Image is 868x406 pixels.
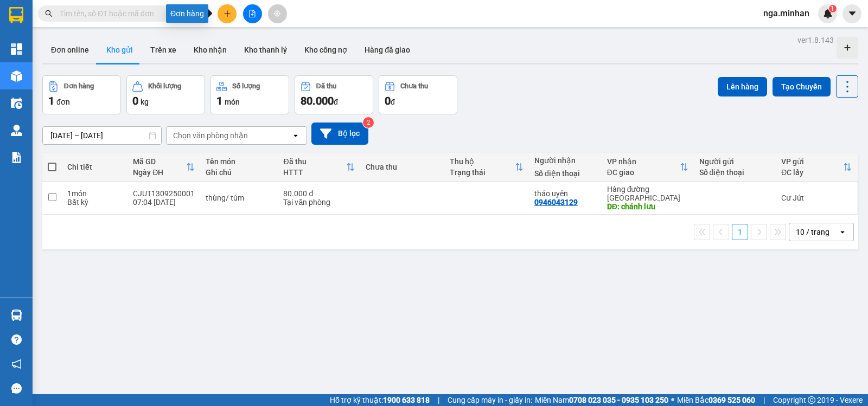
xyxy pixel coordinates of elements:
[808,396,815,404] span: copyright
[283,168,346,177] div: HTTT
[391,98,395,106] span: đ
[283,189,354,198] div: 80.000 đ
[776,153,857,182] th: Toggle SortBy
[243,4,262,23] button: file-add
[206,168,272,177] div: Ghi chú
[133,198,195,207] div: 07:04 [DATE]
[330,394,430,406] span: Hỗ trợ kỹ thuật:
[133,157,186,166] div: Mã GD
[127,153,200,182] th: Toggle SortBy
[126,75,205,114] button: Khối lượng0kg
[64,82,94,90] div: Đơn hàng
[438,394,439,406] span: |
[400,82,428,90] div: Chưa thu
[166,4,208,23] div: Đơn hàng
[11,383,22,394] span: message
[385,94,391,107] span: 0
[67,189,122,198] div: 1 món
[699,168,770,177] div: Số điện thoại
[363,117,374,128] sup: 2
[67,198,122,207] div: Bất kỳ
[206,157,272,166] div: Tên món
[133,168,186,177] div: Ngày ĐH
[379,75,457,114] button: Chưa thu0đ
[283,157,346,166] div: Đã thu
[11,125,22,136] img: warehouse-icon
[796,227,829,237] div: 10 / trang
[235,37,296,63] button: Kho thanh lý
[148,82,181,90] div: Khối lượng
[60,8,188,20] input: Tìm tên, số ĐT hoặc mã đơn
[142,37,185,63] button: Trên xe
[316,82,336,90] div: Đã thu
[755,7,818,20] span: nga.minhan
[11,359,22,369] span: notification
[837,37,858,59] div: Tạo kho hàng mới
[210,75,289,114] button: Số lượng1món
[45,10,53,17] span: search
[781,194,852,202] div: Cư Jút
[11,152,22,163] img: solution-icon
[781,168,843,177] div: ĐC lấy
[823,9,833,18] img: icon-new-feature
[699,157,770,166] div: Người gửi
[216,94,222,107] span: 1
[248,10,256,17] span: file-add
[450,157,515,166] div: Thu hộ
[831,5,834,12] span: 1
[283,198,354,207] div: Tại văn phòng
[334,98,338,106] span: đ
[535,394,668,406] span: Miền Nam
[56,98,70,106] span: đơn
[797,34,834,46] div: ver 1.8.143
[602,153,694,182] th: Toggle SortBy
[450,168,515,177] div: Trạng thái
[534,156,596,165] div: Người nhận
[11,98,22,109] img: warehouse-icon
[448,394,532,406] span: Cung cấp máy in - giấy in:
[273,10,281,17] span: aim
[383,396,430,404] strong: 1900 633 818
[534,198,578,207] div: 0946043129
[366,163,439,171] div: Chưa thu
[278,153,360,182] th: Toggle SortBy
[847,9,857,18] span: caret-down
[838,228,847,236] svg: open
[11,334,22,345] span: question-circle
[206,194,272,202] div: thùng/ túm
[534,189,596,198] div: thảo uyên
[224,10,231,17] span: plus
[173,130,248,141] div: Chọn văn phòng nhận
[709,396,755,404] strong: 0369 525 060
[42,37,98,63] button: Đơn online
[718,77,767,96] button: Lên hàng
[225,98,240,106] span: món
[42,75,121,114] button: Đơn hàng1đơn
[843,4,861,23] button: caret-down
[781,157,843,166] div: VP gửi
[829,5,837,12] sup: 1
[773,77,831,96] button: Tạo Chuyến
[132,94,138,107] span: 0
[98,37,142,63] button: Kho gửi
[48,94,54,107] span: 1
[569,396,668,404] strong: 0708 023 035 - 0935 103 250
[607,185,688,202] div: Hàng đường [GEOGRAPHIC_DATA]
[677,394,755,406] span: Miền Bắc
[671,398,674,402] span: ⚪️
[11,70,22,82] img: warehouse-icon
[607,168,680,177] div: ĐC giao
[732,224,748,240] button: 1
[444,153,529,182] th: Toggle SortBy
[232,82,260,90] div: Số lượng
[763,394,765,406] span: |
[9,7,23,23] img: logo-vxr
[11,310,22,321] img: warehouse-icon
[291,131,300,140] svg: open
[607,202,688,211] div: DĐ: chánh lưu
[11,43,22,55] img: dashboard-icon
[296,37,356,63] button: Kho công nợ
[185,37,235,63] button: Kho nhận
[133,189,195,198] div: CJUT1309250001
[67,163,122,171] div: Chi tiết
